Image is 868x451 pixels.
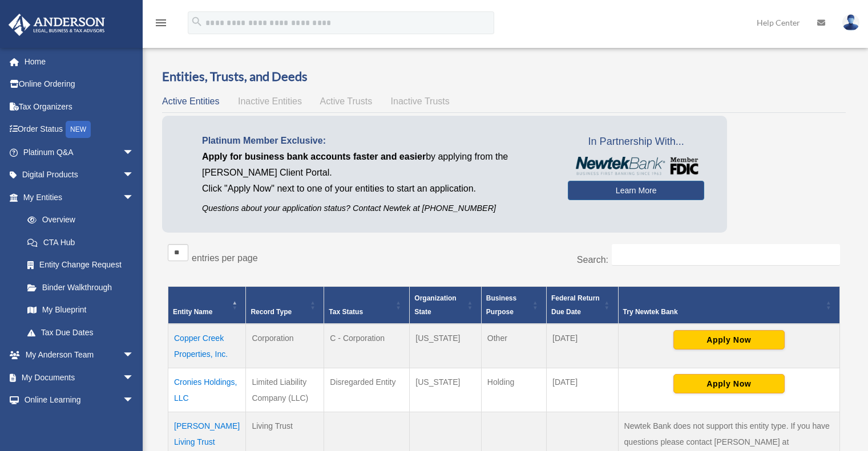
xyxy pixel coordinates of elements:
[574,157,699,175] img: NewtekBankLogoSM.png
[123,366,146,389] span: arrow_drop_down
[202,133,551,149] p: Platinum Member Exclusive:
[191,15,203,28] i: search
[547,324,619,368] td: [DATE]
[8,411,151,434] a: Billingarrow_drop_down
[391,96,450,106] span: Inactive Trusts
[623,305,822,319] div: Try Newtek Bank
[8,118,151,141] a: Order StatusNEW
[123,186,146,209] span: arrow_drop_down
[16,231,146,254] a: CTA Hub
[123,141,146,164] span: arrow_drop_down
[8,164,151,186] a: Digital Productsarrow_drop_down
[8,389,151,412] a: Online Learningarrow_drop_down
[16,321,146,344] a: Tax Due Dates
[16,299,146,322] a: My Blueprint
[577,255,608,265] label: Search:
[8,50,151,73] a: Home
[324,368,410,412] td: Disregarded Entity
[16,254,146,277] a: Entity Change Request
[123,344,146,367] span: arrow_drop_down
[246,286,324,324] th: Record Type: Activate to sort
[246,368,324,412] td: Limited Liability Company (LLC)
[8,186,146,209] a: My Entitiesarrow_drop_down
[123,389,146,412] span: arrow_drop_down
[66,121,91,138] div: NEW
[168,368,246,412] td: Cronies Holdings, LLC
[162,68,846,86] h3: Entities, Trusts, and Deeds
[123,411,146,434] span: arrow_drop_down
[5,14,108,36] img: Anderson Advisors Platinum Portal
[8,95,151,118] a: Tax Organizers
[410,368,482,412] td: [US_STATE]
[8,141,151,164] a: Platinum Q&Aarrow_drop_down
[8,366,151,389] a: My Documentsarrow_drop_down
[618,286,839,324] th: Try Newtek Bank : Activate to sort
[481,286,546,324] th: Business Purpose: Activate to sort
[673,330,785,350] button: Apply Now
[173,308,212,316] span: Entity Name
[481,324,546,368] td: Other
[486,294,516,316] span: Business Purpose
[154,20,168,30] a: menu
[324,324,410,368] td: C - Corporation
[202,149,551,181] p: by applying from the [PERSON_NAME] Client Portal.
[251,308,292,316] span: Record Type
[410,324,482,368] td: [US_STATE]
[568,133,704,151] span: In Partnership With...
[246,324,324,368] td: Corporation
[673,374,785,393] button: Apply Now
[547,368,619,412] td: [DATE]
[168,286,246,324] th: Entity Name: Activate to invert sorting
[8,344,151,367] a: My Anderson Teamarrow_drop_down
[842,14,859,31] img: User Pic
[238,96,302,106] span: Inactive Entities
[8,73,151,96] a: Online Ordering
[324,286,410,324] th: Tax Status: Activate to sort
[481,368,546,412] td: Holding
[202,201,551,216] p: Questions about your application status? Contact Newtek at [PHONE_NUMBER]
[547,286,619,324] th: Federal Return Due Date: Activate to sort
[16,276,146,299] a: Binder Walkthrough
[568,181,704,200] a: Learn More
[168,324,246,368] td: Copper Creek Properties, Inc.
[162,96,219,106] span: Active Entities
[154,16,168,30] i: menu
[192,253,258,263] label: entries per page
[410,286,482,324] th: Organization State: Activate to sort
[414,294,456,316] span: Organization State
[202,152,426,161] span: Apply for business bank accounts faster and easier
[329,308,363,316] span: Tax Status
[202,181,551,197] p: Click "Apply Now" next to one of your entities to start an application.
[123,164,146,187] span: arrow_drop_down
[551,294,600,316] span: Federal Return Due Date
[16,209,140,231] a: Overview
[320,96,373,106] span: Active Trusts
